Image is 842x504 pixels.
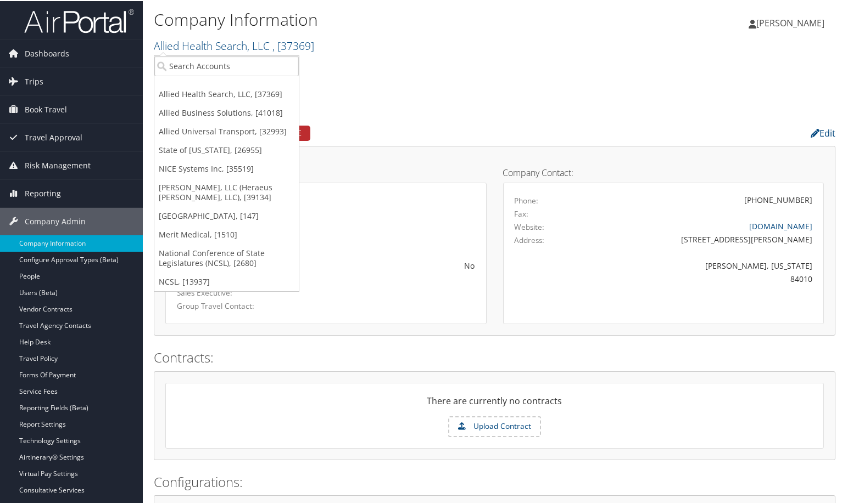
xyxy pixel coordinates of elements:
[749,5,835,38] a: [PERSON_NAME]
[593,272,812,284] div: 84010
[593,233,812,244] div: [STREET_ADDRESS][PERSON_NAME]
[177,286,265,297] label: Sales Executive:
[154,37,314,52] a: Allied Health Search, LLC
[154,7,608,30] h1: Company Information
[25,123,82,150] span: Travel Approval
[515,220,545,231] label: Website:
[154,206,299,224] a: [GEOGRAPHIC_DATA], [147]
[282,259,475,270] div: No
[25,67,43,94] span: Trips
[515,234,545,245] label: Address:
[25,151,91,178] span: Risk Management
[25,179,61,206] span: Reporting
[744,193,812,205] div: [PHONE_NUMBER]
[154,243,299,271] a: National Conference of State Legislatures (NCSL), [2680]
[25,39,69,66] span: Dashboards
[154,121,299,140] a: Allied Universal Transport, [32993]
[154,55,299,75] input: Search Accounts
[515,194,539,205] label: Phone:
[154,472,835,490] h2: Configurations:
[25,207,86,234] span: Company Admin
[177,299,265,310] label: Group Travel Contact:
[154,103,299,121] a: Allied Business Solutions, [41018]
[811,126,835,138] a: Edit
[593,259,812,270] div: [PERSON_NAME], [US_STATE]
[154,158,299,177] a: NICE Systems Inc, [35519]
[24,7,134,33] img: airportal-logo.png
[154,347,835,366] h2: Contracts:
[756,16,824,28] span: [PERSON_NAME]
[25,95,67,122] span: Book Travel
[515,207,529,218] label: Fax:
[154,122,603,141] h2: Company Profile:
[154,140,299,158] a: State of [US_STATE], [26955]
[154,177,299,206] a: [PERSON_NAME], LLC (Heraeus [PERSON_NAME], LLC), [39134]
[154,84,299,103] a: Allied Health Search, LLC, [37369]
[154,271,299,290] a: NCSL, [13937]
[165,167,487,176] h4: Account Details:
[166,393,823,415] div: There are currently no contracts
[154,224,299,243] a: Merit Medical, [1510]
[272,37,314,52] span: , [ 37369 ]
[449,416,540,435] label: Upload Contract
[503,167,824,176] h4: Company Contact:
[749,220,812,230] a: [DOMAIN_NAME]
